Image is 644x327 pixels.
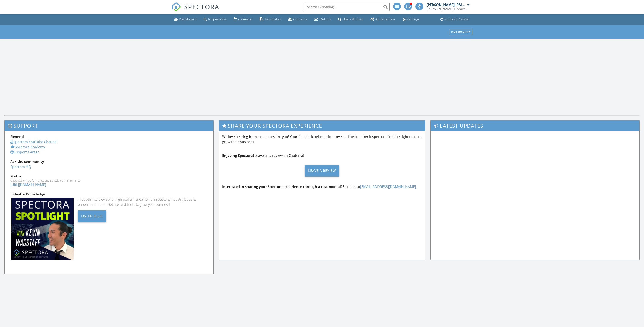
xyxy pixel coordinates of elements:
a: Templates [258,15,283,23]
p: Leave us a review on Capterra! [222,153,422,158]
img: Spectoraspolightmain [11,198,74,260]
a: Metrics [313,15,333,23]
div: Leave a Review [305,165,339,177]
input: Search everything... [304,3,390,11]
a: Spectora HQ [10,164,31,169]
a: Listen Here [78,213,106,218]
div: Industry Knowledge [10,192,208,197]
div: Support Center [445,17,470,21]
div: In-depth interviews with high-performance home inspectors, industry leaders, vendors and more. Ge... [78,197,208,207]
div: Calendar [238,17,253,21]
div: Ask the community [10,159,208,164]
div: Contacts [293,17,307,21]
a: Spectora YouTube Channel [10,139,57,144]
a: Spectora Academy [10,145,45,149]
a: [EMAIL_ADDRESS][DOMAIN_NAME] [360,184,416,189]
button: Dashboards [449,29,472,35]
div: Unconfirmed [343,17,363,21]
div: Listen Here [78,210,106,222]
strong: Interested in sharing your Spectora experience through a testimonial? [222,184,343,189]
div: Status [10,174,208,179]
div: Dashboards [451,30,470,33]
div: Dashboard [179,17,197,21]
a: Support Center [10,150,39,154]
div: Templates [264,17,281,21]
div: Check system performance and scheduled maintenance. [10,179,208,182]
a: Inspections [202,15,229,23]
a: Contacts [286,15,309,23]
a: Automations (Basic) [369,15,397,23]
h3: Share Your Spectora Experience [219,120,425,131]
a: Leave a Review [222,162,422,180]
strong: Enjoying Spectora? [222,153,255,158]
span: SPECTORA [184,2,219,11]
div: Settings [407,17,420,21]
strong: General [10,134,24,139]
h3: Latest Updates [431,120,639,131]
div: Automations [375,17,396,21]
div: [PERSON_NAME], PMP, License # 2331 [427,3,466,7]
h3: Support [5,120,213,131]
p: Email us at . [222,184,422,189]
a: Settings [401,15,421,23]
a: SPECTORA [172,6,219,15]
a: Calendar [232,15,255,23]
img: The Best Home Inspection Software - Spectora [172,2,181,12]
a: Unconfirmed [336,15,365,23]
div: Metrics [319,17,331,21]
a: Support Center [439,15,472,23]
p: We love hearing from inspectors like you! Your feedback helps us improve and helps other inspecto... [222,134,422,144]
a: Dashboard [172,15,198,23]
a: [URL][DOMAIN_NAME] [10,182,46,187]
div: Vanhorn Homes LLC [427,7,470,11]
div: Inspections [208,17,227,21]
